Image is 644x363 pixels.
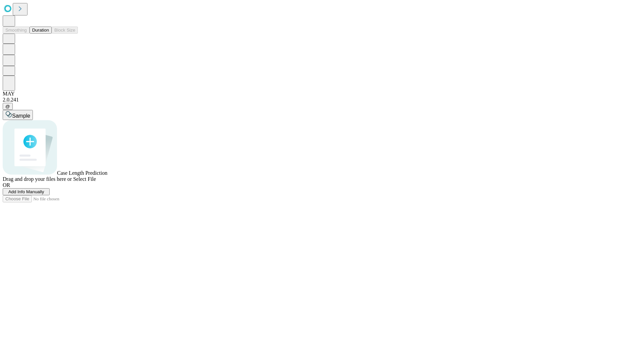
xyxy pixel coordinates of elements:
[52,27,78,34] button: Block Size
[3,176,72,182] span: Drag and drop your files here or
[3,103,13,110] button: @
[30,27,52,34] button: Duration
[8,189,44,194] span: Add Info Manually
[12,113,30,119] span: Sample
[57,170,107,176] span: Case Length Prediction
[3,27,30,34] button: Smoothing
[73,176,96,182] span: Select File
[3,188,50,195] button: Add Info Manually
[5,104,10,109] span: @
[3,182,10,188] span: OR
[3,91,641,97] div: MAY
[3,97,641,103] div: 2.0.241
[3,110,33,120] button: Sample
